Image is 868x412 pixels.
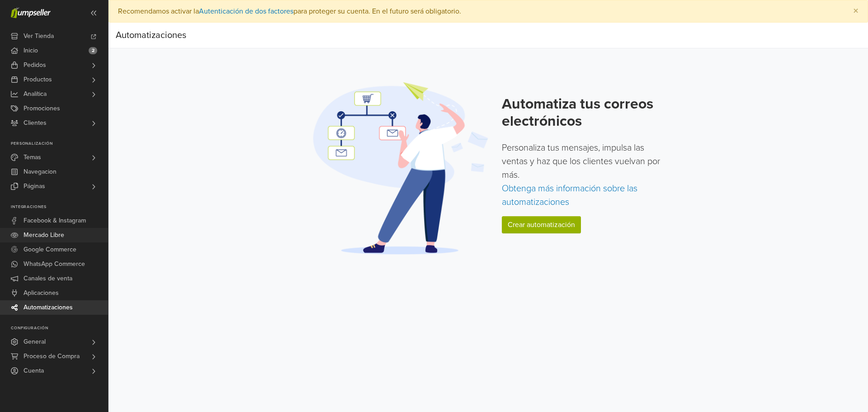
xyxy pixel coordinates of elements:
span: Automatizaciones [24,300,73,315]
span: WhatsApp Commerce [24,257,85,271]
span: Navegacion [24,165,57,179]
span: Aplicaciones [24,286,59,300]
span: Clientes [24,116,47,130]
img: Automation [310,81,491,255]
a: Crear automatización [502,216,581,233]
a: Autenticación de dos factores [199,7,293,16]
span: Ver Tienda [24,29,54,43]
span: Temas [24,150,41,165]
p: Integraciones [11,204,108,210]
button: Close [844,0,868,22]
span: Mercado Libre [24,228,64,242]
span: Facebook & Instagram [24,213,86,228]
span: Canales de venta [24,271,72,286]
span: Promociones [24,101,60,116]
p: Personaliza tus mensajes, impulsa las ventas y haz que los clientes vuelvan por más. [502,141,667,209]
span: × [853,5,859,18]
a: Obtenga más información sobre las automatizaciones [502,183,637,208]
p: Configuración [11,326,108,331]
span: Analítica [24,87,47,101]
span: Pedidos [24,58,46,72]
span: General [24,335,46,349]
h2: Automatiza tus correos electrónicos [502,95,667,130]
span: Google Commerce [24,242,76,257]
span: Cuenta [24,364,44,378]
span: Proceso de Compra [24,349,80,364]
span: Inicio [24,43,38,58]
div: Automatizaciones [116,26,186,44]
span: Páginas [24,179,45,194]
span: 2 [89,47,97,54]
span: Productos [24,72,52,87]
p: Personalización [11,141,108,147]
